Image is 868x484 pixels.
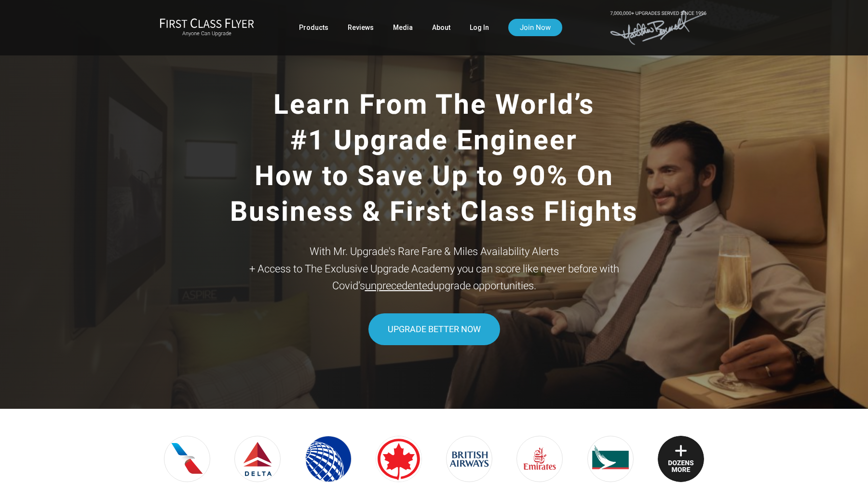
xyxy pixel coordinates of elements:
[348,19,374,36] a: Reviews
[365,280,433,292] u: unprecedented
[234,436,281,482] img: DL
[160,18,254,37] a: First Class FlyerAnyone Can Upgrade
[508,19,562,36] a: Join Now
[516,436,563,482] img: EM
[470,19,489,36] a: Log In
[432,19,450,36] a: About
[368,313,500,345] a: UPGRADE BETTER NOW
[164,436,210,482] img: AA
[376,436,422,482] img: Air Canada
[658,436,704,482] img: fcf_airlines_logo_more
[299,19,328,36] a: Products
[160,30,254,37] small: Anyone Can Upgrade
[230,88,638,228] span: Learn From The World’s #1 Upgrade Engineer How to Save Up to 90% On Business & First Class Flights
[160,18,254,28] img: First Class Flyer
[446,436,492,482] img: BA
[587,436,634,482] img: Cathay
[393,19,413,36] a: Media
[388,324,481,334] span: UPGRADE BETTER NOW
[305,436,352,482] img: UA_v2
[249,245,619,291] span: With Mr. Upgrade's Rare Fare & Miles Availability Alerts + Access to The Exclusive Upgrade Academ...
